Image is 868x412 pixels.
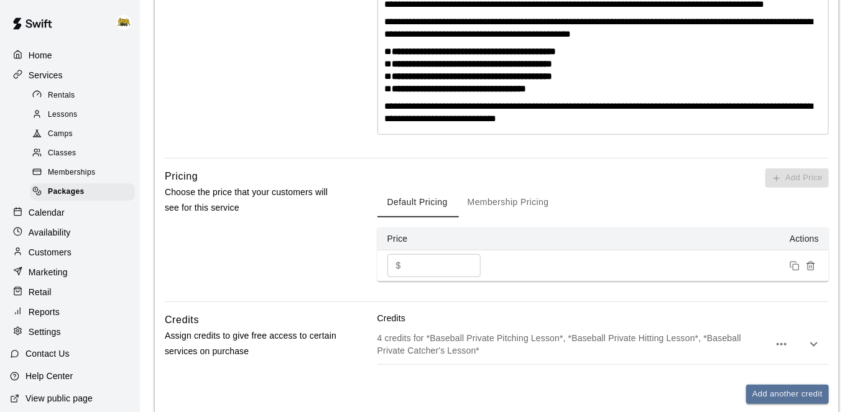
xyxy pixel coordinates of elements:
[10,303,130,321] a: Reports
[377,188,458,217] button: Default Pricing
[10,263,130,282] a: Marketing
[48,128,73,140] span: Camps
[116,15,131,30] img: HITHOUSE ABBY
[30,106,135,124] div: Lessons
[10,243,130,262] a: Customers
[377,324,829,364] div: 4 credits for *Baseball Private Pitching Lesson*, *Baseball Private Hitting Lesson*, *Baseball Pr...
[29,306,60,318] p: Reports
[29,69,63,81] p: Services
[10,223,130,242] a: Availability
[165,328,338,359] p: Assign credits to give free access to certain services on purchase
[165,168,198,185] h6: Pricing
[787,258,803,274] button: Duplicate price
[165,185,338,216] p: Choose the price that your customers will see for this service
[502,227,829,250] th: Actions
[29,246,72,259] p: Customers
[10,66,130,85] a: Services
[458,188,559,217] button: Membership Pricing
[30,145,135,162] div: Classes
[30,105,140,124] a: Lessons
[29,226,71,239] p: Availability
[25,392,93,405] p: View public page
[30,164,135,181] div: Memberships
[48,147,76,160] span: Classes
[48,167,95,179] span: Memberships
[396,259,401,272] p: $
[29,266,68,278] p: Marketing
[48,186,85,198] span: Packages
[25,347,70,360] p: Contact Us
[30,163,140,183] a: Memberships
[746,385,829,404] button: Add another credit
[29,286,52,298] p: Retail
[377,312,829,324] p: Credits
[30,87,135,104] div: Rentals
[30,183,135,201] div: Packages
[30,183,140,202] a: Packages
[803,258,819,274] button: Remove price
[10,323,130,341] a: Settings
[165,312,199,328] h6: Credits
[10,203,130,222] a: Calendar
[10,283,130,301] a: Retail
[10,46,130,65] a: Home
[30,144,140,163] a: Classes
[30,126,135,143] div: Camps
[29,49,52,62] p: Home
[30,86,140,105] a: Rentals
[377,332,769,357] p: 4 credits for *Baseball Private Pitching Lesson*, *Baseball Private Hitting Lesson*, *Baseball Pr...
[48,109,78,121] span: Lessons
[29,326,61,338] p: Settings
[25,370,73,382] p: Help Center
[30,125,140,144] a: Camps
[114,10,140,35] div: HITHOUSE ABBY
[377,227,502,250] th: Price
[29,206,65,219] p: Calendar
[48,89,75,102] span: Rentals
